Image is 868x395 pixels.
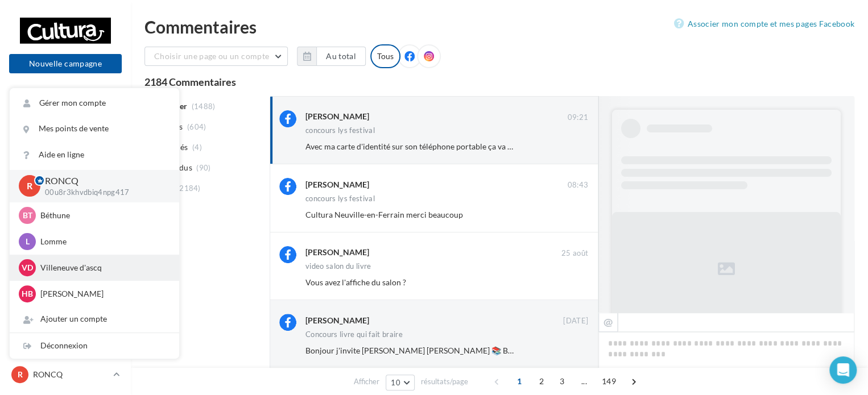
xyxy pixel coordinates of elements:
div: concours lys festival [305,195,375,202]
p: [PERSON_NAME] [40,288,166,300]
span: Vous avez l'affiche du salon ? [305,277,406,287]
span: Vd [22,262,33,273]
span: Afficher [354,376,379,387]
span: Bonjour j'invite [PERSON_NAME] [PERSON_NAME] 📚 Bonne journée 😊 [305,346,566,355]
span: 09:21 [567,113,588,123]
span: R [27,180,32,193]
span: 1 [510,372,528,390]
span: 10 [391,378,400,387]
a: R RONCQ [9,364,122,385]
a: Associer mon compte et mes pages Facebook [674,17,854,31]
span: 25 août [561,248,588,259]
div: Ajouter un compte [10,306,179,332]
div: Concours livre qui fait braire [305,331,403,338]
span: Avec ma carte d'identité sur son téléphone portable ça va aller s'il vous plaît ?Merci d'avance [305,142,629,151]
a: Mes points de vente [10,116,179,142]
span: HB [22,288,33,300]
span: (4) [192,143,202,152]
p: Villeneuve d'ascq [40,262,166,273]
div: 2184 Commentaires [144,77,854,87]
button: Choisir une page ou un compte [144,47,288,66]
a: Campagnes [7,147,124,171]
a: Gérer mon compte [10,90,179,116]
span: (90) [196,163,210,172]
p: RONCQ [33,369,109,380]
span: R [18,369,23,380]
div: Tous [370,44,400,68]
span: L [26,236,30,247]
div: Déconnexion [10,333,179,359]
div: Open Intercom Messenger [829,356,857,384]
button: Au total [297,47,366,66]
span: [DATE] [563,316,588,326]
p: RONCQ [45,174,161,188]
span: 2 [532,372,551,390]
button: Au total [316,47,366,66]
div: video salon du livre [305,263,371,270]
button: Nouvelle campagne [9,54,122,73]
span: 3 [553,372,571,390]
span: Bt [23,210,32,221]
a: Opérations [7,90,124,114]
span: 08:43 [567,180,588,190]
span: (2184) [177,184,201,193]
a: Boîte de réception99+ [7,118,124,143]
span: Choisir une page ou un compte [154,51,269,61]
p: 00u8r3khvdbiq4npg417 [45,188,161,198]
p: Lomme [40,236,166,247]
div: [PERSON_NAME] [305,179,369,190]
span: 149 [597,372,621,390]
span: résultats/page [421,376,468,387]
span: Cultura Neuville-en-Ferrain merci beaucoup [305,210,463,219]
a: Aide en ligne [10,142,179,168]
p: Béthune [40,210,166,221]
span: ... [575,372,593,390]
div: [PERSON_NAME] [305,315,369,326]
span: (604) [187,122,206,131]
a: Calendrier [7,204,124,228]
div: [PERSON_NAME] [305,111,369,122]
button: 10 [386,375,415,390]
div: [PERSON_NAME] [305,247,369,258]
div: Commentaires [144,18,854,35]
a: Médiathèque [7,176,124,199]
div: concours lys festival [305,127,375,134]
